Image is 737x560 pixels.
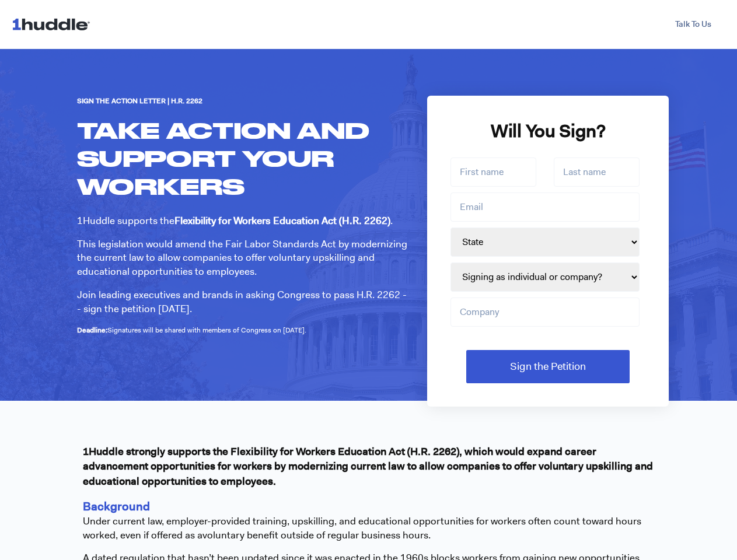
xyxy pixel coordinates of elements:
[661,14,725,35] a: Talk To Us
[77,237,410,279] p: This legislation would amend the Fair Labor Standards Act by modernizing the current law to allow...
[83,498,655,542] p: Under current law, employer-provided training, upskilling, and educational opportunities for work...
[77,325,107,335] strong: Deadline:
[450,157,536,187] input: First name
[77,325,410,335] p: Signatures will be shared with members of Congress on [DATE].
[107,14,725,35] div: Navigation Menu
[174,214,390,227] strong: Flexibility for Workers Education Act (H.R. 2262)
[450,297,640,327] input: Company
[450,192,640,222] input: Email
[554,157,640,187] input: Last name
[83,444,653,488] span: 1Huddle strongly supports the Flexibility for Workers Education Act (H.R. 2262), which would expa...
[77,288,410,316] p: Join leading executives and brands in asking Congress to pass H.R. 2262 -- sign the petition [DATE].
[12,13,95,35] img: 1huddle
[202,528,431,541] span: voluntary benefit outside of regular business hours.
[450,119,645,143] h2: Will You Sign?
[77,214,410,228] p: 1Huddle supports the .
[83,499,150,514] span: Background
[466,350,630,383] input: Sign the Petition
[77,96,410,107] h6: Sign the Action Letter | H.R. 2262
[77,116,410,200] h1: TAKE ACTION AND SUPPORT YOUR WORKERS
